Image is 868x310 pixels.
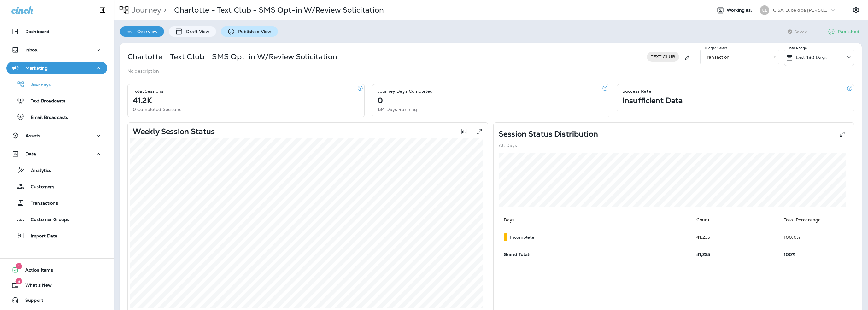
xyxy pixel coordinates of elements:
button: Email Broadcasts [6,110,107,124]
p: Weekly Session Status [133,129,215,134]
p: Total Sessions [133,89,163,94]
button: Collapse Sidebar [94,4,111,16]
span: Working as: [727,8,754,13]
span: 41,235 [696,252,710,257]
p: Customers [24,184,54,190]
button: 8What's New [6,279,107,291]
p: Session Status Distribution [499,132,598,137]
button: Dashboard [6,25,107,38]
p: Transactions [24,201,58,207]
p: Journey [129,5,161,15]
p: Date Range [787,45,808,50]
span: Grand Total: [504,252,531,257]
p: 0 Completed Sessions [133,107,181,112]
p: Journey Days Completed [378,89,433,94]
p: Published [838,29,859,34]
p: Data [26,151,36,156]
span: 1 [16,263,22,269]
p: Assets [26,133,40,138]
p: 41.2K [133,98,152,103]
button: Analytics [6,163,107,177]
div: Edit [682,49,693,66]
p: CISA Lube dba [PERSON_NAME] [773,8,830,13]
p: Success Rate [622,89,651,94]
td: 100.0 % [779,228,849,246]
label: Trigger Select [705,46,727,50]
p: Published View [235,29,272,34]
span: Support [19,298,43,305]
span: Action Items [19,267,53,275]
p: Draft View [183,29,209,34]
p: 134 Days Running [378,107,417,112]
button: Settings [850,4,862,16]
span: TEXT CLUB [647,54,679,59]
button: Assets [6,129,107,142]
th: Count [691,212,779,228]
button: Journeys [6,78,107,91]
p: Text Broadcasts [24,98,65,104]
p: Charlotte - Text Club - SMS Opt-in W/Review Solicitation [127,52,337,62]
button: Support [6,294,107,307]
div: CL [760,5,769,15]
button: Import Data [6,229,107,242]
p: Analytics [25,168,51,174]
span: 100% [784,252,796,257]
p: Charlotte - Text Club - SMS Opt-in W/Review Solicitation [174,5,384,15]
p: Email Broadcasts [24,115,68,121]
button: Toggle between session count and session percentage [457,125,470,138]
p: 0 [378,98,383,103]
button: View Pie expanded to full screen [836,128,849,140]
button: Customers [6,180,107,193]
button: Marketing [6,62,107,74]
th: Days [499,212,691,228]
button: Data [6,148,107,160]
span: 8 [15,278,22,284]
p: No description [127,68,159,73]
th: Total Percentage [779,212,849,228]
button: Transactions [6,196,107,209]
p: Last 180 Days [796,55,827,60]
p: Import Data [25,233,58,239]
div: Transaction [700,49,779,65]
td: 41,235 [691,228,779,246]
button: Text Broadcasts [6,94,107,107]
span: Saved [794,29,808,34]
p: > [161,5,167,15]
button: Customer Groups [6,213,107,226]
p: Overview [134,29,158,34]
p: Inbox [25,47,37,52]
p: Marketing [26,66,48,71]
span: What's New [19,283,52,290]
button: Inbox [6,44,107,56]
p: All Days [499,143,517,148]
p: Insufficient Data [622,98,683,103]
p: Incomplete [510,235,534,240]
p: Dashboard [25,29,49,34]
p: Journeys [25,82,51,88]
button: 1Action Items [6,264,107,276]
p: Customer Groups [24,217,69,223]
button: View graph expanded to full screen [473,125,485,138]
